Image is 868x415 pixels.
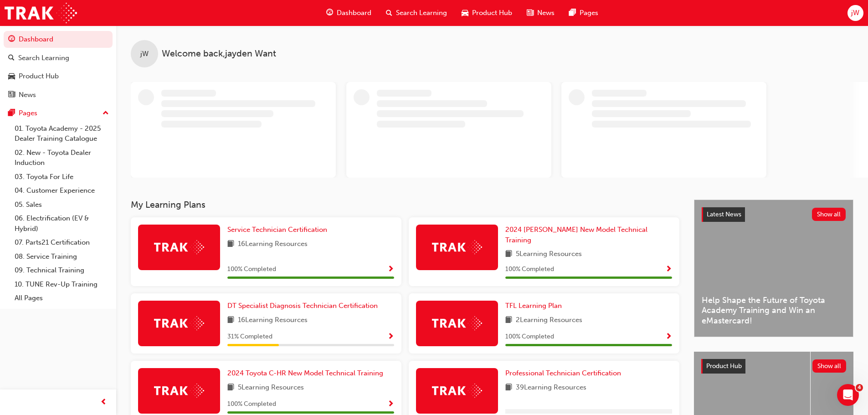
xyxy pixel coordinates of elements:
div: News [19,90,36,100]
span: 39 Learning Resources [516,382,586,394]
span: 2024 [PERSON_NAME] New Model Technical Training [505,225,647,244]
span: guage-icon [326,7,333,19]
a: 10. TUNE Rev-Up Training [11,277,113,292]
span: 5 Learning Resources [516,249,582,260]
span: book-icon [505,382,512,394]
span: guage-icon [8,36,15,44]
span: Service Technician Certification [227,225,327,234]
button: Show Progress [387,331,394,343]
span: pages-icon [569,7,576,19]
a: TFL Learning Plan [505,301,565,311]
a: 03. Toyota For Life [11,170,113,184]
a: Service Technician Certification [227,225,331,235]
button: Pages [4,105,113,122]
span: pages-icon [8,109,15,118]
span: 100 % Completed [227,399,276,410]
a: 06. Electrification (EV & Hybrid) [11,211,113,236]
a: 2024 [PERSON_NAME] New Model Technical Training [505,225,672,245]
span: 100 % Completed [505,332,554,342]
span: Professional Technician Certification [505,369,621,377]
a: 05. Sales [11,198,113,212]
a: 02. New - Toyota Dealer Induction [11,146,113,170]
span: TFL Learning Plan [505,302,562,310]
span: DT Specialist Diagnosis Technician Certification [227,302,378,310]
button: Show all [812,208,846,221]
a: search-iconSearch Learning [379,4,454,22]
span: Search Learning [396,8,447,18]
a: DT Specialist Diagnosis Technician Certification [227,301,381,311]
a: All Pages [11,291,113,305]
span: news-icon [527,7,534,19]
a: Latest NewsShow allHelp Shape the Future of Toyota Academy Training and Win an eMastercard! [694,200,853,337]
span: Product Hub [472,8,512,18]
span: search-icon [386,7,392,19]
span: book-icon [505,315,512,326]
img: Trak [432,316,482,330]
div: Product Hub [19,71,59,82]
a: guage-iconDashboard [319,4,379,22]
span: 2024 Toyota C-HR New Model Technical Training [227,369,383,377]
img: Trak [432,240,482,254]
div: Search Learning [18,53,69,63]
button: DashboardSearch LearningProduct HubNews [4,29,113,105]
span: book-icon [227,239,234,250]
a: pages-iconPages [562,4,606,22]
span: Welcome back , jayden Want [162,49,276,59]
button: jW [847,5,863,21]
span: 16 Learning Resources [238,315,308,326]
span: Help Shape the Future of Toyota Academy Training and Win an eMastercard! [702,295,846,326]
span: Show Progress [665,333,672,341]
span: jW [851,8,859,18]
span: Latest News [707,210,741,218]
span: book-icon [505,249,512,260]
a: 09. Technical Training [11,263,113,277]
span: jW [140,49,149,59]
a: 2024 Toyota C-HR New Model Technical Training [227,368,387,379]
a: News [4,87,113,103]
a: Dashboard [4,31,113,48]
span: 16 Learning Resources [238,239,308,250]
iframe: Intercom live chat [837,384,859,406]
span: 5 Learning Resources [238,382,304,394]
a: Latest NewsShow all [702,207,846,222]
span: Show Progress [387,400,394,409]
a: 08. Service Training [11,250,113,264]
h3: My Learning Plans [131,200,679,210]
a: Professional Technician Certification [505,368,625,379]
a: news-iconNews [519,4,562,22]
button: Show Progress [387,264,394,275]
a: 01. Toyota Academy - 2025 Dealer Training Catalogue [11,122,113,146]
span: prev-icon [100,397,107,408]
span: book-icon [227,315,234,326]
button: Show Progress [665,331,672,343]
span: car-icon [8,72,15,81]
span: search-icon [8,54,15,62]
img: Trak [154,240,204,254]
span: Show Progress [665,266,672,274]
span: 2 Learning Resources [516,315,582,326]
img: Trak [432,384,482,398]
img: Trak [154,316,204,330]
span: Pages [580,8,598,18]
a: car-iconProduct Hub [454,4,519,22]
span: Show Progress [387,266,394,274]
a: 04. Customer Experience [11,184,113,198]
span: 4 [856,384,863,391]
span: 31 % Completed [227,332,272,342]
a: Product HubShow all [701,359,846,374]
a: Product Hub [4,68,113,85]
span: 100 % Completed [505,264,554,275]
a: 07. Parts21 Certification [11,236,113,250]
div: Pages [19,108,37,118]
span: Show Progress [387,333,394,341]
span: news-icon [8,91,15,99]
img: Trak [5,3,77,23]
span: up-icon [103,108,109,119]
button: Show Progress [387,399,394,410]
span: 100 % Completed [227,264,276,275]
span: book-icon [227,382,234,394]
img: Trak [154,384,204,398]
a: Search Learning [4,50,113,67]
